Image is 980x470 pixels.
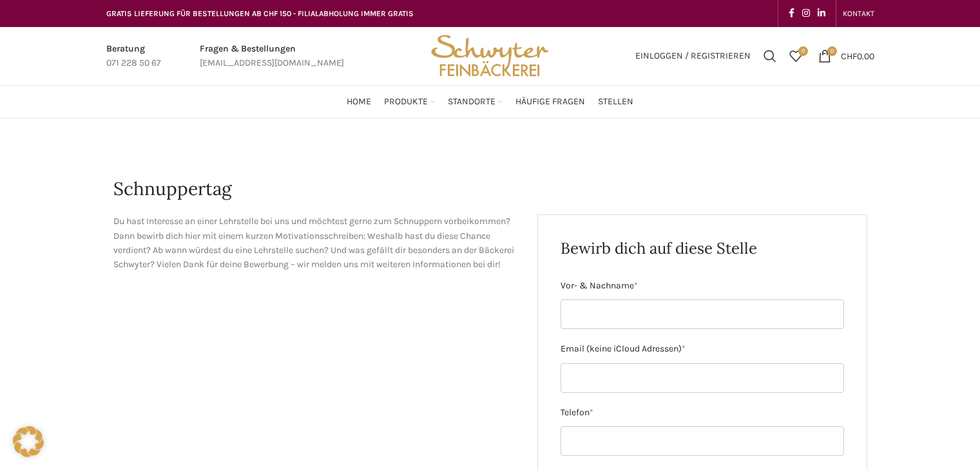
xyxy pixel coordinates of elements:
a: Site logo [427,50,553,61]
a: Facebook social link [785,5,798,23]
a: Produkte [384,89,435,115]
span: GRATIS LIEFERUNG FÜR BESTELLUNGEN AB CHF 150 - FILIALABHOLUNG IMMER GRATIS [106,9,414,18]
a: Stellen [598,89,633,115]
span: Einloggen / Registrieren [635,52,751,61]
label: Telefon [561,406,844,420]
bdi: 0.00 [841,50,874,61]
span: Standorte [448,96,495,108]
a: Infobox link [200,42,344,71]
span: Häufige Fragen [515,96,585,108]
div: Main navigation [100,89,881,115]
span: Home [347,96,371,108]
a: Home [347,89,371,115]
a: Linkedin social link [814,5,829,23]
span: 0 [827,46,837,56]
span: KONTAKT [843,9,874,18]
span: CHF [841,50,857,61]
label: Vor- & Nachname [561,279,844,293]
h1: Schnuppertag [113,176,867,202]
a: KONTAKT [843,1,874,26]
a: Suchen [757,43,783,69]
a: Instagram social link [798,5,814,23]
span: Produkte [384,96,428,108]
span: 0 [798,46,808,56]
div: Secondary navigation [836,1,881,26]
h2: Bewirb dich auf diese Stelle [561,238,844,259]
a: 0 [783,43,809,69]
a: Häufige Fragen [515,89,585,115]
label: Email (keine iCloud Adressen) [561,342,844,356]
a: Infobox link [106,42,161,71]
a: Standorte [448,89,503,115]
a: Einloggen / Registrieren [629,43,757,69]
span: Stellen [598,96,633,108]
a: 0 CHF0.00 [812,43,881,69]
div: Meine Wunschliste [783,43,809,69]
img: Bäckerei Schwyter [427,27,553,85]
p: Du hast Interesse an einer Lehrstelle bei uns und möchtest gerne zum Schnuppern vorbeikommen? Dan... [113,214,519,272]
